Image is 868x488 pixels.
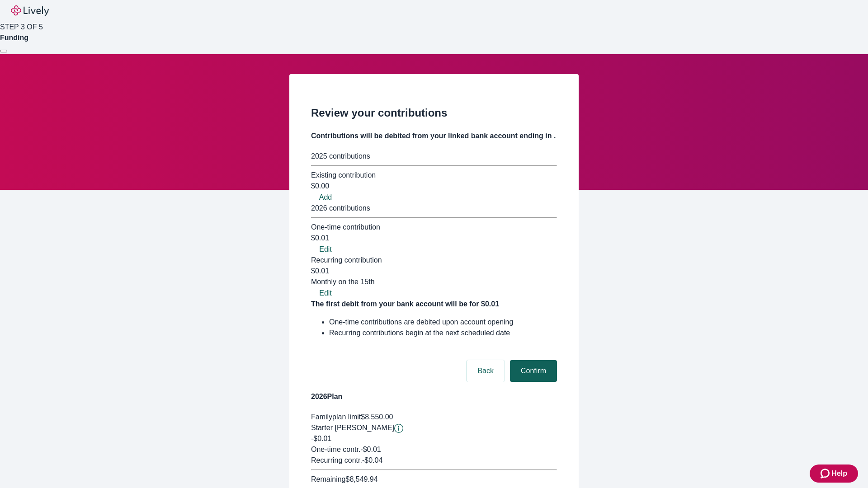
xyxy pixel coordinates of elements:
[311,244,340,255] button: Edit
[362,456,382,464] span: - $0.04
[311,475,345,483] span: Remaining
[311,222,557,233] div: One-time contribution
[311,435,331,442] span: -$0.01
[311,266,557,287] div: $0.01
[311,288,340,299] button: Edit
[821,468,831,479] svg: Zendesk support icon
[394,424,403,433] svg: Starter penny details
[345,475,377,483] span: $8,549.94
[311,424,394,432] span: Starter [PERSON_NAME]
[311,131,557,141] h4: Contributions will be debited from your linked bank account ending in .
[311,170,557,181] div: Existing contribution
[510,360,557,382] button: Confirm
[311,181,557,192] div: $0.00
[311,391,557,402] h4: 2026 Plan
[360,446,381,453] span: - $0.01
[810,465,858,483] button: Zendesk support iconHelp
[329,317,557,328] li: One-time contributions are debited upon account opening
[329,328,557,338] li: Recurring contributions begin at the next scheduled date
[394,424,403,433] button: Lively will contribute $0.01 to establish your account
[361,413,393,421] span: $8,550.00
[311,277,557,287] div: Monthly on the 15th
[311,151,557,162] div: 2025 contributions
[831,468,847,479] span: Help
[311,413,361,421] span: Family plan limit
[311,192,340,203] button: Add
[11,5,49,16] img: Lively
[311,203,557,214] div: 2026 contributions
[311,255,557,266] div: Recurring contribution
[311,446,360,453] span: One-time contr.
[311,456,362,464] span: Recurring contr.
[311,233,557,244] div: $0.01
[311,105,557,121] h2: Review your contributions
[311,300,499,308] strong: The first debit from your bank account will be for $0.01
[467,360,505,382] button: Back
